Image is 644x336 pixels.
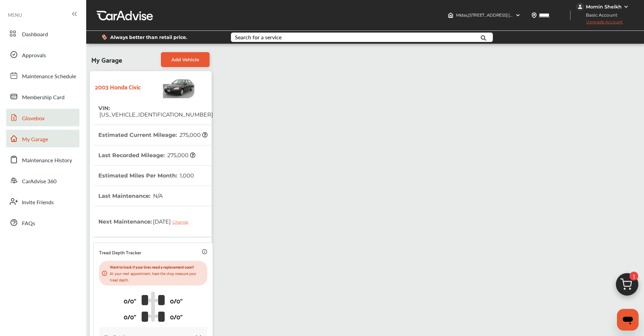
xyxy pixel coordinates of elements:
[6,172,79,189] a: CarAdvise 360
[611,270,643,302] img: cart_icon.3d0951e8.svg
[22,93,65,102] span: Membership Card
[110,270,205,283] p: At your next appointment, have the shop measure your tread depth.
[110,35,187,40] span: Always better than retail price.
[6,88,79,105] a: Membership Card
[171,57,199,62] span: Add Vehicle
[178,132,208,138] span: 275,000
[617,309,639,331] iframe: Button to launch messaging window
[576,3,584,11] img: jVpblrzwTbfkPYzPPzSLxeg0AAAAASUVORK5CYII=
[22,177,56,186] span: CarAdvise 360
[170,311,183,322] p: 0/0"
[22,114,45,123] span: Glovebox
[98,206,193,237] th: Next Maintenance :
[570,10,571,20] img: header-divider.bc55588e.svg
[98,145,195,165] th: Last Recorded Mileage :
[22,30,48,39] span: Dashboard
[22,156,72,165] span: Maintenance History
[141,75,194,98] img: Vehicle
[110,264,205,270] p: Want to track if your tires need a replacement soon?
[179,172,194,179] span: 1,000
[531,13,537,18] img: location_vector.a44bc228.svg
[98,111,213,118] span: [US_VEHICLE_IDENTIFICATION_NUMBER]
[166,152,195,159] span: 275,000
[6,130,79,147] a: My Garage
[142,291,165,322] img: tire_track_logo.b900bcbc.svg
[6,151,79,168] a: Maintenance History
[623,4,629,9] img: WGsFRI8htEPBVLJbROoPRyZpYNWhNONpIPPETTm6eUC0GeLEiAAAAAElFTkSuQmCC
[8,12,22,18] span: MENU
[124,295,136,306] p: 0/0"
[170,295,183,306] p: 0/0"
[6,109,79,126] a: Glovebox
[91,52,122,67] span: My Garage
[172,219,192,225] div: Change
[98,98,213,125] th: VIN :
[22,219,35,228] span: FAQs
[22,72,76,81] span: Maintenance Schedule
[124,311,136,322] p: 0/0"
[98,166,194,186] th: Estimated Miles Per Month :
[152,213,193,230] span: [DATE]
[152,193,163,199] span: N/A
[6,193,79,210] a: Invite Friends
[22,198,54,207] span: Invite Friends
[98,186,163,206] th: Last Maintenance :
[629,272,638,280] span: 1
[161,52,210,67] a: Add Vehicle
[22,135,48,144] span: My Garage
[95,81,141,92] strong: 2003 Honda Civic
[515,13,521,18] img: header-down-arrow.9dd2ce7d.svg
[6,214,79,231] a: FAQs
[577,12,622,19] span: Basic Account
[235,35,282,40] div: Search for a service
[22,51,46,60] span: Approvals
[98,125,208,145] th: Estimated Current Mileage :
[6,46,79,63] a: Approvals
[6,67,79,84] a: Maintenance Schedule
[456,13,571,18] span: Midas , [STREET_ADDRESS] [GEOGRAPHIC_DATA] , NY 12205
[586,4,622,10] div: Momin Sheikh
[448,13,453,18] img: header-home-logo.8d720a4f.svg
[576,19,623,28] span: Upgrade Account
[99,248,141,256] p: Tread Depth Tracker
[6,25,79,42] a: Dashboard
[102,34,107,40] img: dollor_label_vector.a70140d1.svg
